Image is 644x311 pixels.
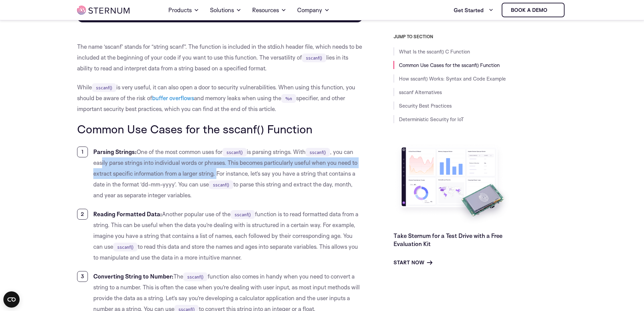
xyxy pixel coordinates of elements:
[393,34,567,39] h3: JUMP TO SECTION
[399,116,464,123] a: Deterministic Security for IoT
[222,148,247,157] code: sscanf()
[502,3,565,17] a: Book a demo
[152,94,194,102] a: buffer overflows
[306,148,330,157] code: sscanf()
[399,89,442,95] a: sscanf Alternatives
[3,291,20,308] button: Open CMP widget
[77,123,363,135] h2: Common Use Cases for the sscanf() Function
[210,1,241,20] a: Solutions
[399,48,470,55] a: What Is the sscanf() C Function
[297,1,330,20] a: Company
[252,1,286,20] a: Resources
[281,94,296,103] code: %n
[393,142,512,226] img: Take Sternum for a Test Drive with a Free Evaluation Kit
[77,6,129,15] img: sternum iot
[93,148,137,155] strong: Parsing Strings:
[77,82,363,114] p: While is very useful, it can also open a door to security vulnerabilities. When using this functi...
[77,209,363,263] li: Another popular use of the function is to read formatted data from a string. This can be useful w...
[231,210,255,219] code: sscanf()
[209,180,233,189] code: sscanf()
[168,1,199,20] a: Products
[550,7,555,13] img: sternum iot
[454,3,494,17] a: Get Started
[302,53,326,62] code: sscanf()
[399,62,500,68] a: Common Use Cases for the sscanf() Function
[77,41,363,74] p: The name ‘sscanf’ stands for “string scanf”. The function is included in the stdio.h header file,...
[399,103,452,109] a: Security Best Practices
[77,147,363,201] li: One of the most common uses for is parsing strings. With , you can easily parse strings into indi...
[393,259,432,267] a: Start Now
[399,75,506,82] a: How sscanf() Works: Syntax and Code Example
[92,83,116,92] code: sscanf()
[113,243,138,251] code: sscanf()
[93,210,162,218] strong: Reading Formatted Data:
[393,232,502,247] a: Take Sternum for a Test Drive with a Free Evaluation Kit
